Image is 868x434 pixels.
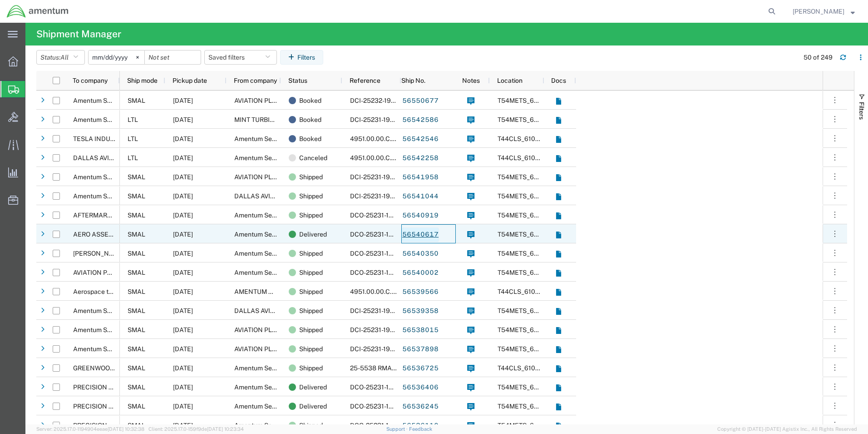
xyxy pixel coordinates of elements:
[402,170,439,185] a: 56541958
[128,97,145,104] span: SMAL
[234,231,302,238] span: Amentum Services, Inc.
[401,77,425,84] span: Ship No.
[402,361,439,376] a: 56536725
[73,135,146,142] span: TESLA INDUSTRIES INC,
[299,225,327,244] span: Delivered
[350,384,408,391] span: DCO-25231-167028
[409,426,432,432] a: Feedback
[299,110,321,129] span: Booked
[234,345,293,353] span: AVIATION PLUS INC
[73,231,129,238] span: AERO ASSETS LLC
[234,326,293,333] span: AVIATION PLUS INC
[498,212,628,219] span: T54METS_6100 - NAS Corpus Christi
[36,426,144,432] span: Server: 2025.17.0-1194904eeae
[128,250,145,257] span: SMAL
[173,364,193,372] span: 08/19/2025
[402,227,439,242] a: 56540617
[350,97,407,104] span: DCI-25232-199668
[402,151,439,166] a: 56542258
[299,263,323,282] span: Shipped
[173,192,193,200] span: 08/19/2025
[350,192,406,200] span: DCI-25231-199639
[173,384,193,391] span: 08/19/2025
[173,345,193,353] span: 08/19/2025
[234,422,302,429] span: Amentum Services, Inc.
[234,384,302,391] span: Amentum Services, Inc.
[173,269,193,276] span: 08/19/2025
[173,403,193,410] span: 08/19/2025
[299,187,323,206] span: Shipped
[73,77,108,84] span: To company
[73,384,215,391] span: PRECISION ACCESSORIES AND INSTRUMENTS
[350,345,404,353] span: DCI-25231-199617
[793,6,844,16] span: Joel Salinas
[288,77,307,84] span: Status
[498,154,622,161] span: T44CLS_6100 - NAS Corpus Christi
[717,425,857,433] span: Copyright © [DATE]-[DATE] Agistix Inc., All Rights Reserved
[350,77,380,84] span: Reference
[173,326,193,333] span: 08/19/2025
[89,50,144,64] input: Not set
[350,250,408,257] span: DCO-25231-167062
[173,212,193,219] span: 08/19/2025
[299,320,323,339] span: Shipped
[127,77,158,84] span: Ship mode
[299,167,323,187] span: Shipped
[498,250,628,257] span: T54METS_6100 - NAS Corpus Christi
[551,77,566,84] span: Docs
[145,50,201,64] input: Not set
[73,345,141,353] span: Amentum Services, Inc.
[299,301,323,320] span: Shipped
[402,304,439,318] a: 56539358
[299,206,323,225] span: Shipped
[299,397,327,416] span: Delivered
[402,342,439,357] a: 56537898
[73,250,164,257] span: COLLINS AEROSPACE
[128,345,145,353] span: SMAL
[234,364,302,372] span: Amentum Services, Inc.
[128,384,145,391] span: SMAL
[173,288,193,295] span: 08/19/2025
[128,326,145,333] span: SMAL
[299,282,323,301] span: Shipped
[350,307,405,314] span: DCI-25231-199627
[402,247,439,261] a: 56540350
[234,173,293,181] span: AVIATION PLUS INC
[299,91,321,110] span: Booked
[173,97,193,104] span: 08/20/2025
[498,288,622,295] span: T44CLS_6100 - NAS Corpus Christi
[234,288,299,295] span: AMENTUM SERVICES
[402,285,439,299] a: 56539566
[173,77,207,84] span: Pickup date
[498,173,628,181] span: T54METS_6100 - NAS Corpus Christi
[73,422,215,429] span: PRECISION ACCESSORIES AND INSTRUMENTS
[128,422,145,429] span: SMAL
[804,53,833,62] div: 50 of 249
[280,50,323,65] button: Filters
[73,269,132,276] span: AVIATION PLUS INC
[350,326,405,333] span: DCI-25231-199619
[73,307,141,314] span: Amentum Services, Inc.
[207,426,244,432] span: [DATE] 10:23:34
[128,364,145,372] span: SMAL
[73,116,141,123] span: Amentum Services, Inc.
[299,358,323,378] span: Shipped
[234,250,302,257] span: Amentum Services, Inc.
[128,135,138,142] span: LTL
[234,212,302,219] span: Amentum Services, Inc.
[350,269,407,276] span: DCO-25231-167061
[173,135,193,142] span: 08/20/2025
[173,173,193,181] span: 08/19/2025
[299,378,327,397] span: Delivered
[173,116,193,123] span: 08/19/2025
[173,250,193,257] span: 08/19/2025
[402,419,439,433] a: 56536110
[128,269,145,276] span: SMAL
[350,116,406,123] span: DCI-25231-199656
[792,6,855,17] button: [PERSON_NAME]
[350,212,409,219] span: DCO-25231-167068
[299,148,327,167] span: Canceled
[498,269,628,276] span: T54METS_6100 - NAS Corpus Christi
[73,97,141,104] span: Amentum Services, Inc.
[462,77,480,84] span: Notes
